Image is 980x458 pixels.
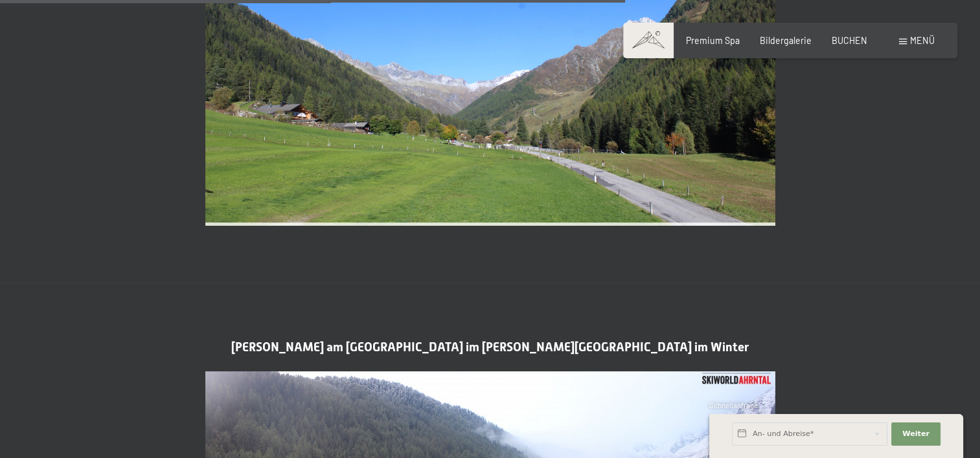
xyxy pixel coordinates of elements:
span: [PERSON_NAME] am [GEOGRAPHIC_DATA] im [PERSON_NAME][GEOGRAPHIC_DATA] im Winter [231,340,749,354]
a: Premium Spa [686,35,740,46]
span: Weiter [902,429,929,439]
span: Schnellanfrage [709,401,758,409]
span: Menü [910,35,935,46]
a: Bildergalerie [760,35,812,46]
button: Weiter [891,422,940,446]
a: BUCHEN [832,35,867,46]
